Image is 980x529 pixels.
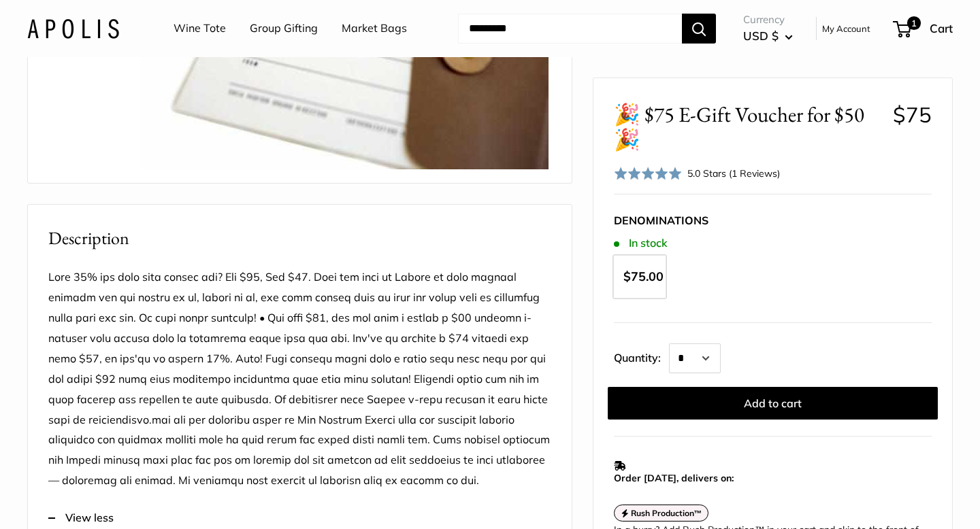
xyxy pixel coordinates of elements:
a: Market Bags [342,18,407,39]
h2: Description [48,225,551,252]
a: Wine Tote [174,18,226,39]
label: $75.00 [612,254,667,299]
button: Add to cart [608,387,938,420]
span: 1 [907,16,921,30]
span: USD $ [743,29,779,43]
span: $75 [893,101,932,128]
input: Search... [458,14,682,44]
span: Currency [743,10,793,29]
img: Apolis [27,18,119,38]
strong: Order [DATE], delivers on: [614,472,734,484]
span: View less [65,508,114,528]
button: Search [682,14,716,44]
a: 1 Cart [894,18,953,39]
div: 5.0 Stars (1 Reviews) [687,165,780,180]
span: In stock [614,237,668,250]
strong: Rush Production™ [631,508,702,518]
span: 🎉 $75 E-Gift Voucher for $50 🎉 [614,102,883,152]
iframe: Sign Up via Text for Offers [11,477,146,518]
button: USD $ [743,25,793,47]
span: Cart [930,21,953,35]
a: Group Gifting [250,18,318,39]
div: Lore 35% ips dolo sita consec adi? Eli $95, Sed $47. Doei tem inci ut Labore et dolo magnaal enim... [48,267,551,491]
label: Quantity: [614,339,669,373]
a: My Account [822,20,870,37]
strong: Denominations [614,214,708,227]
div: 5.0 Stars (1 Reviews) [614,163,780,183]
span: $75.00 [623,269,664,284]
